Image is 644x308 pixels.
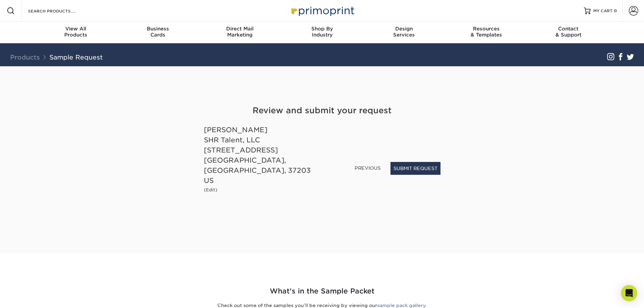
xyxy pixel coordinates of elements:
[35,26,117,38] div: Products
[199,26,281,38] div: Marketing
[445,26,527,32] span: Resources
[614,8,617,13] span: 0
[49,53,103,61] a: Sample Request
[338,125,428,148] iframe: reCAPTCHA
[204,125,317,186] div: [PERSON_NAME] SHR Talent, LLC [STREET_ADDRESS] [GEOGRAPHIC_DATA], [GEOGRAPHIC_DATA], 37203 US
[2,287,57,306] iframe: Google Customer Reviews
[363,26,445,32] span: Design
[288,3,356,18] img: Primoprint
[199,22,281,43] a: Direct MailMarketing
[35,26,117,32] span: View All
[199,26,281,32] span: Direct Mail
[35,22,117,43] a: View AllProducts
[593,8,613,14] span: MY CART
[281,26,363,38] div: Industry
[352,163,383,173] a: PREVIOUS
[204,104,440,117] h4: Review and submit your request
[281,26,363,32] span: Shop By
[445,26,527,38] div: & Templates
[281,22,363,43] a: Shop ByIndustry
[204,187,217,192] small: (Edit)
[527,22,610,43] a: Contact& Support
[27,7,93,15] input: SEARCH PRODUCTS.....
[377,303,426,308] a: sample pack gallery
[10,53,40,61] a: Products
[117,22,199,43] a: BusinessCards
[204,186,217,193] a: (Edit)
[363,26,445,38] div: Services
[117,26,199,38] div: Cards
[445,22,527,43] a: Resources& Templates
[124,286,520,297] h2: What's in the Sample Packet
[363,22,445,43] a: DesignServices
[527,26,610,38] div: & Support
[390,162,440,175] button: SUBMIT REQUEST
[527,26,610,32] span: Contact
[621,285,637,301] div: Open Intercom Messenger
[117,26,199,32] span: Business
